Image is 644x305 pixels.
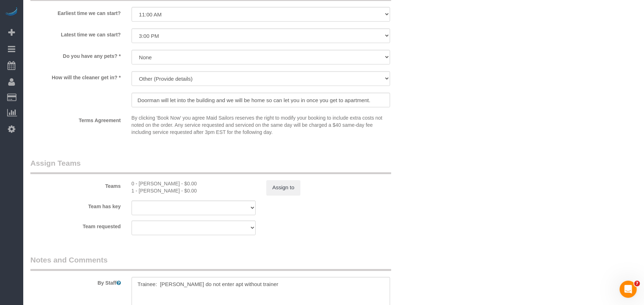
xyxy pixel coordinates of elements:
[25,277,126,287] label: By Staff
[4,7,19,17] img: Automaid Logo
[25,29,126,38] label: Latest time we can start?
[25,50,126,60] label: Do you have any pets? *
[25,180,126,190] label: Teams
[25,114,126,124] label: Terms Agreement
[25,201,126,210] label: Team has key
[634,281,640,286] span: 7
[25,7,126,17] label: Earliest time we can start?
[30,158,391,174] legend: Assign Teams
[25,71,126,81] label: How will the cleaner get in? *
[30,255,391,271] legend: Notes and Comments
[132,187,256,195] div: 0 hours x $19.00/hour
[132,114,390,136] p: By clicking 'Book Now' you agree Maid Sailors reserves the right to modify your booking to includ...
[620,281,637,298] iframe: Intercom live chat
[132,180,256,187] div: 0 hours x $0.00/hour
[266,180,301,195] button: Assign to
[25,221,126,230] label: Team requested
